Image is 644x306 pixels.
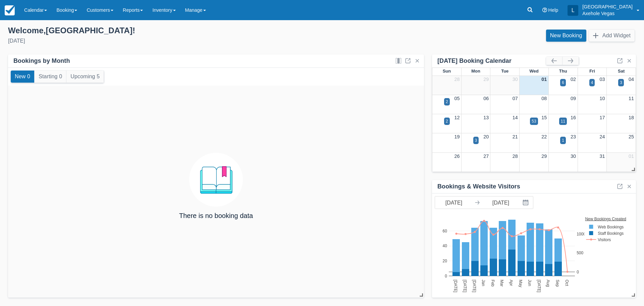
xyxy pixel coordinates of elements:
a: 31 [599,154,605,159]
a: 11 [629,96,634,101]
a: 14 [513,115,518,120]
a: 25 [629,134,634,139]
a: 26 [454,154,460,159]
span: Fri [589,69,595,74]
button: Starting 0 [35,71,66,83]
input: End Date [482,196,520,209]
a: 19 [454,134,460,139]
p: [GEOGRAPHIC_DATA] [582,3,633,10]
a: New Booking [546,30,586,42]
a: 29 [541,154,547,159]
button: New 0 [11,71,34,83]
a: 28 [454,77,460,82]
a: 30 [513,77,518,82]
span: Sun [443,69,451,74]
div: Bookings by Month [13,57,70,65]
a: 01 [629,154,634,159]
a: 24 [599,134,605,139]
i: Help [542,8,547,12]
div: [DATE] Booking Calendar [437,57,546,65]
a: 07 [513,96,518,101]
div: Welcome , [GEOGRAPHIC_DATA] ! [8,26,317,36]
a: 21 [513,134,518,139]
a: 01 [541,77,547,82]
a: 17 [599,115,605,120]
a: 05 [454,96,460,101]
button: Add Widget [589,30,635,42]
a: 09 [571,96,576,101]
a: 03 [599,77,605,82]
a: 28 [513,154,518,159]
div: 53 [532,118,536,124]
a: 18 [629,115,634,120]
span: Thu [559,69,567,74]
div: 2 [446,118,448,124]
div: 1 [562,137,564,143]
a: 10 [599,96,605,101]
h4: There is no booking data [179,212,253,219]
a: 30 [571,154,576,159]
a: 16 [571,115,576,120]
button: Interact with the calendar and add the check-in date for your trip. [520,196,533,209]
text: New Bookings Created [585,216,627,221]
span: Tue [501,69,508,74]
a: 13 [483,115,489,120]
span: Sat [618,69,625,74]
p: Axehole Vegas [582,10,633,17]
a: 23 [571,134,576,139]
div: Bookings & Website Visitors [437,183,520,190]
a: 15 [541,115,547,120]
button: Upcoming 5 [66,71,104,83]
div: 6 [562,80,564,86]
div: L [568,5,578,16]
div: 4 [591,80,593,86]
a: 08 [541,96,547,101]
a: 29 [483,77,489,82]
a: 27 [483,154,489,159]
a: 12 [454,115,460,120]
a: 22 [541,134,547,139]
span: Wed [529,69,538,74]
img: checkfront-main-nav-mini-logo.png [5,5,15,15]
img: booking.png [189,153,243,207]
div: 3 [620,80,622,86]
span: Mon [471,69,480,74]
a: 20 [483,134,489,139]
a: 04 [629,77,634,82]
input: Start Date [435,196,473,209]
div: 11 [561,118,565,124]
span: Help [548,7,558,13]
div: [DATE] [8,37,317,45]
a: 06 [483,96,489,101]
div: 2 [446,99,448,105]
a: 02 [571,77,576,82]
div: 3 [475,137,477,143]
